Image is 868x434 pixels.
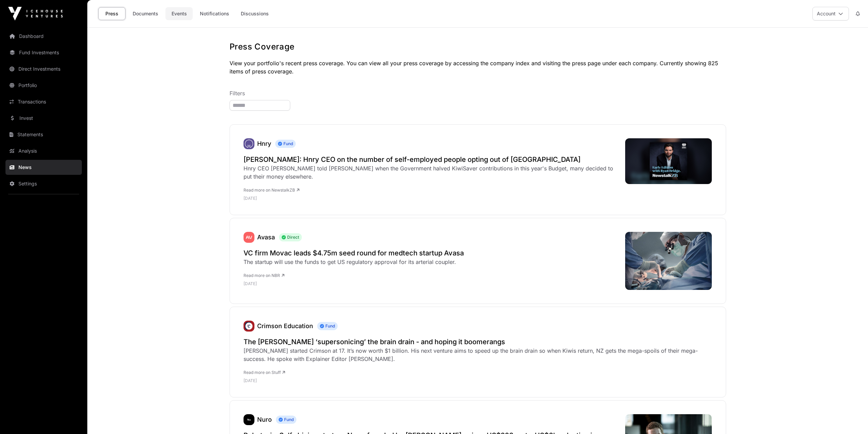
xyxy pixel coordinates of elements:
[812,7,849,20] button: Account
[625,138,712,184] img: image.jpg
[128,7,163,20] a: Documents
[244,232,254,243] img: SVGs_Avana.svg
[244,187,299,193] a: Read more on NewstalkZB
[5,143,82,158] a: Analysis
[625,232,712,290] img: surgery_hospital_shutterstock_2479393329_8909.jpeg
[244,232,254,243] a: Avasa
[5,127,82,142] a: Statements
[165,7,193,20] a: Events
[257,234,275,241] a: Avasa
[244,281,464,286] p: [DATE]
[244,273,284,278] a: Read more on NBR
[5,94,82,109] a: Transactions
[244,248,464,258] a: VC firm Movac leads $4.75m seed round for medtech startup Avasa
[279,233,302,241] span: Direct
[230,89,726,97] p: Filters
[257,322,313,330] a: Crimson Education
[5,78,82,93] a: Portfolio
[244,347,712,363] div: [PERSON_NAME] started Crimson at 17. It’s now worth $1 billion. His next venture aims to speed up...
[244,321,254,332] img: unnamed.jpg
[244,164,618,181] div: Hnry CEO [PERSON_NAME] told [PERSON_NAME] when the Government halved KiwiSaver contributions in t...
[244,414,254,425] a: Nuro
[236,7,273,20] a: Discussions
[244,258,464,266] div: The startup will use the funds to get US regulatory approval for its arterial coupler.
[244,155,618,164] a: [PERSON_NAME]: Hnry CEO on the number of self-employed people opting out of [GEOGRAPHIC_DATA]
[276,416,296,424] span: Fund
[5,61,82,76] a: Direct Investments
[257,140,271,147] a: Hnry
[195,7,234,20] a: Notifications
[8,7,63,20] img: Icehouse Ventures Logo
[244,196,618,201] p: [DATE]
[244,321,254,332] a: Crimson Education
[244,414,254,425] img: nuro436.png
[244,378,712,383] p: [DATE]
[5,111,82,126] a: Invest
[230,41,726,52] h1: Press Coverage
[317,322,338,330] span: Fund
[5,45,82,60] a: Fund Investments
[275,140,296,148] span: Fund
[257,416,272,423] a: Nuro
[244,370,285,375] a: Read more on Stuff
[5,176,82,191] a: Settings
[5,160,82,175] a: News
[244,138,254,149] a: Hnry
[5,29,82,44] a: Dashboard
[98,7,126,20] a: Press
[834,401,868,434] iframe: Chat Widget
[244,138,254,149] img: Hnry.svg
[244,337,712,347] a: The [PERSON_NAME] ‘supersonicing’ the brain drain - and hoping it boomerangs
[230,59,726,75] p: View your portfolio's recent press coverage. You can view all your press coverage by accessing th...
